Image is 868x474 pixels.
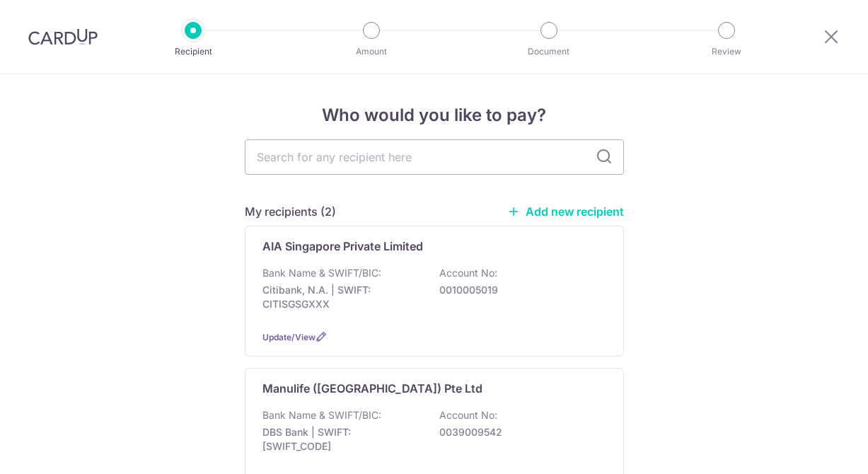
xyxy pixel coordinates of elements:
[674,45,779,59] p: Review
[507,204,624,219] a: Add new recipient
[262,266,381,280] p: Bank Name & SWIFT/BIC:
[262,283,421,311] p: Citibank, N.A. | SWIFT: CITISGSGXXX
[262,425,421,453] p: DBS Bank | SWIFT: [SWIFT_CODE]
[262,332,316,342] a: Update/View
[141,45,245,59] p: Recipient
[497,45,601,59] p: Document
[439,408,497,422] p: Account No:
[245,103,624,128] h4: Who would you like to pay?
[262,408,381,422] p: Bank Name & SWIFT/BIC:
[777,432,854,467] iframe: Opens a widget where you can find more information
[439,266,497,280] p: Account No:
[439,425,598,439] p: 0039009542
[262,380,482,397] p: Manulife ([GEOGRAPHIC_DATA]) Pte Ltd
[28,28,98,45] img: CardUp
[245,139,624,175] input: Search for any recipient here
[319,45,424,59] p: Amount
[245,203,336,220] h5: My recipients (2)
[262,238,423,255] p: AIA Singapore Private Limited
[439,283,598,297] p: 0010005019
